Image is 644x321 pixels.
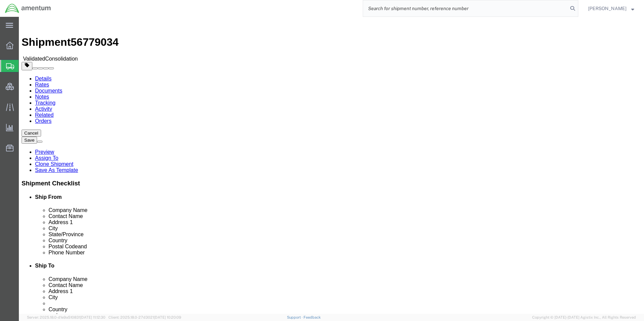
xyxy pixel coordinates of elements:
[303,315,321,319] a: Feedback
[27,315,105,319] span: Server: 2025.18.0-d1e9a510831
[5,3,51,13] img: logo
[588,5,626,12] span: Jason Martin
[154,315,181,319] span: [DATE] 10:20:09
[80,315,105,319] span: [DATE] 11:12:30
[363,0,568,16] input: Search for shipment number, reference number
[108,315,181,319] span: Client: 2025.18.0-27d3021
[287,315,304,319] a: Support
[19,17,644,314] iframe: FS Legacy Container
[532,315,636,320] span: Copyright © [DATE]-[DATE] Agistix Inc., All Rights Reserved
[588,4,635,12] button: [PERSON_NAME]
